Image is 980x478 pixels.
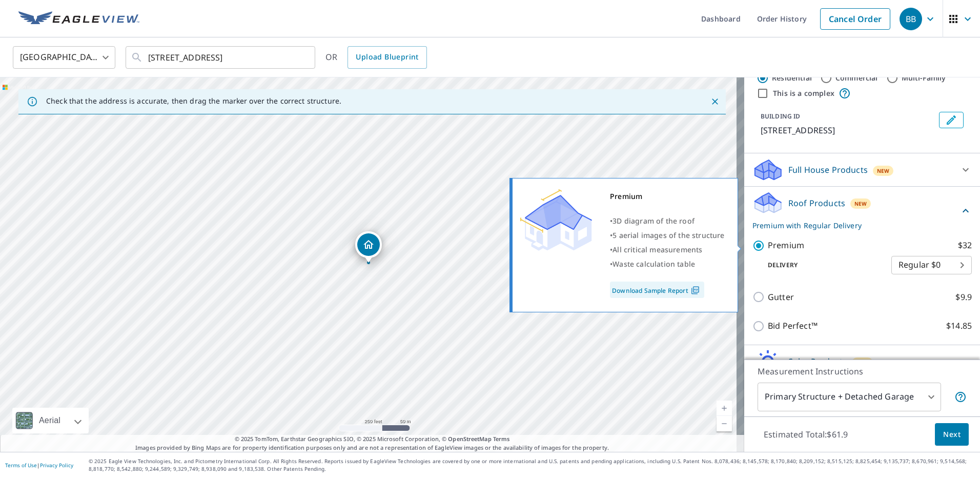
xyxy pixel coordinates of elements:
[756,423,856,446] p: Estimated Total: $61.9
[18,11,139,27] img: EV Logo
[854,200,867,208] span: New
[758,365,967,377] p: Measurement Instructions
[610,243,725,257] div: •
[40,462,73,469] a: Privacy Policy
[788,355,847,368] p: Solar Products
[752,261,891,270] p: Delivery
[788,164,868,176] p: Full House Products
[939,112,964,128] button: Edit building 1
[610,228,725,243] div: •
[36,408,64,433] div: Aerial
[325,46,427,69] div: OR
[610,257,725,271] div: •
[954,391,967,403] span: Your report will include the primary structure and a detached garage if one exists.
[46,96,341,106] p: Check that the address is accurate, then drag the marker over the correct structure.
[235,435,510,444] span: © 2025 TomTom, Earthstar Geographics SIO, © 2025 Microsoft Corporation, ©
[612,245,702,254] span: All critical measurements
[355,231,382,263] div: Dropped pin, building 1, Residential property, 74 S 17th St Terre Haute, IN 47807
[772,73,812,83] label: Residential
[610,214,725,228] div: •
[761,124,935,136] p: [STREET_ADDRESS]
[891,251,972,280] div: Regular $0
[768,320,818,332] p: Bid Perfect™
[493,435,510,443] a: Terms
[768,239,804,252] p: Premium
[717,416,732,431] a: Current Level 17, Zoom Out
[612,216,695,226] span: 3D diagram of the roof
[752,349,972,374] div: Solar ProductsNew
[356,51,418,64] span: Upload Blueprint
[688,286,702,295] img: Pdf Icon
[761,112,800,121] p: BUILDING ID
[12,408,89,433] div: Aerial
[935,423,969,446] button: Next
[856,358,869,367] span: New
[788,197,845,209] p: Roof Products
[900,8,922,30] div: BB
[612,259,695,269] span: Waste calculation table
[877,167,890,175] span: New
[758,383,941,411] div: Primary Structure + Detached Garage
[902,73,946,83] label: Multi-Family
[752,220,959,231] p: Premium with Regular Delivery
[752,191,972,231] div: Roof ProductsNewPremium with Regular Delivery
[448,435,491,443] a: OpenStreetMap
[943,428,961,441] span: Next
[768,291,794,304] p: Gutter
[958,239,972,252] p: $32
[89,457,975,473] p: © 2025 Eagle View Technologies, Inc. and Pictometry International Corp. All Rights Reserved. Repo...
[148,43,294,72] input: Search by address or latitude-longitude
[520,189,592,251] img: Premium
[708,95,722,108] button: Close
[955,291,972,304] p: $9.9
[835,73,878,83] label: Commercial
[348,46,426,69] a: Upload Blueprint
[717,401,732,416] a: Current Level 17, Zoom In
[773,88,834,98] label: This is a complex
[610,189,725,204] div: Premium
[820,8,890,30] a: Cancel Order
[5,462,37,469] a: Terms of Use
[612,230,724,240] span: 5 aerial images of the structure
[610,282,704,298] a: Download Sample Report
[5,462,73,468] p: |
[13,43,115,72] div: [GEOGRAPHIC_DATA]
[752,157,972,182] div: Full House ProductsNew
[946,320,972,332] p: $14.85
